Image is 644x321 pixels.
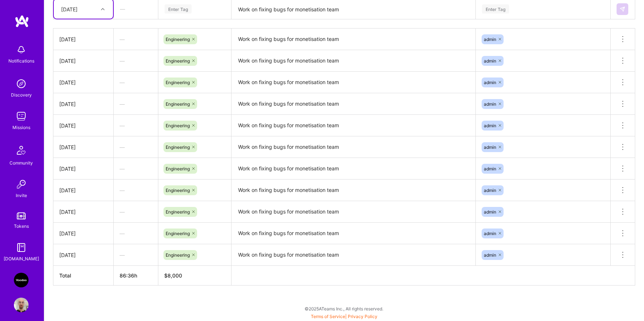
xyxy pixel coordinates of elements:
[114,266,158,286] th: 86:36h
[165,3,192,15] div: Enter Tag
[14,42,29,57] img: bell
[166,188,190,193] span: Engineering
[59,100,108,108] div: [DATE]
[166,37,190,42] span: Engineering
[311,314,377,319] span: |
[484,252,496,258] span: admin
[114,181,158,200] div: —
[232,116,475,136] textarea: Work on fixing bugs for monetisation team
[12,273,30,287] a: VooDoo (BeReal): Engineering Execution Squad
[8,57,34,65] div: Notifications
[114,73,158,92] div: —
[232,202,475,222] textarea: Work on fixing bugs for monetisation team
[15,15,29,28] img: logo
[17,212,26,219] img: tokens
[59,230,108,237] div: [DATE]
[114,51,158,71] div: —
[232,94,475,114] textarea: Work on fixing bugs for monetisation team
[12,298,30,312] a: User Avatar
[114,245,158,265] div: —
[101,7,105,11] i: icon Chevron
[114,137,158,157] div: —
[114,116,158,135] div: —
[232,51,475,71] textarea: Work on fixing bugs for monetisation team
[10,159,33,167] div: Community
[16,192,27,199] div: Invite
[484,231,496,236] span: admin
[232,29,475,49] textarea: Work on fixing bugs for monetisation team
[484,37,496,42] span: admin
[166,58,190,64] span: Engineering
[14,298,29,312] img: User Avatar
[484,58,496,64] span: admin
[482,3,509,15] div: Enter Tag
[232,223,475,243] textarea: Work on fixing bugs for monetisation team
[14,76,29,91] img: discovery
[11,91,32,99] div: Discovery
[114,224,158,243] div: —
[484,188,496,193] span: admin
[14,177,29,192] img: Invite
[14,109,29,124] img: teamwork
[484,144,496,150] span: admin
[311,314,345,319] a: Terms of Service
[484,101,496,107] span: admin
[114,30,158,49] div: —
[114,159,158,178] div: —
[166,231,190,236] span: Engineering
[14,273,29,287] img: VooDoo (BeReal): Engineering Execution Squad
[12,124,30,131] div: Missions
[114,94,158,114] div: —
[4,255,39,263] div: [DOMAIN_NAME]
[59,122,108,129] div: [DATE]
[484,166,496,171] span: admin
[44,299,644,318] div: © 2025 ATeams Inc., All rights reserved.
[14,240,29,255] img: guide book
[166,252,190,258] span: Engineering
[348,314,377,319] a: Privacy Policy
[59,35,108,43] div: [DATE]
[484,80,496,85] span: admin
[232,72,475,92] textarea: Work on fixing bugs for monetisation team
[166,144,190,150] span: Engineering
[232,159,475,179] textarea: Work on fixing bugs for monetisation team
[59,208,108,216] div: [DATE]
[166,80,190,85] span: Engineering
[12,141,30,159] img: Community
[59,186,108,194] div: [DATE]
[232,180,475,200] textarea: Work on fixing bugs for monetisation team
[59,79,108,86] div: [DATE]
[61,5,78,13] div: [DATE]
[53,266,114,286] th: Total
[232,137,475,157] textarea: Work on fixing bugs for monetisation team
[484,209,496,215] span: admin
[158,266,231,286] th: $8,000
[166,209,190,215] span: Engineering
[232,245,475,265] textarea: Work on fixing bugs for monetisation team
[59,165,108,173] div: [DATE]
[14,222,29,230] div: Tokens
[166,123,190,128] span: Engineering
[59,251,108,259] div: [DATE]
[114,202,158,222] div: —
[59,57,108,65] div: [DATE]
[166,101,190,107] span: Engineering
[484,123,496,128] span: admin
[59,143,108,151] div: [DATE]
[166,166,190,171] span: Engineering
[619,6,625,12] img: Submit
